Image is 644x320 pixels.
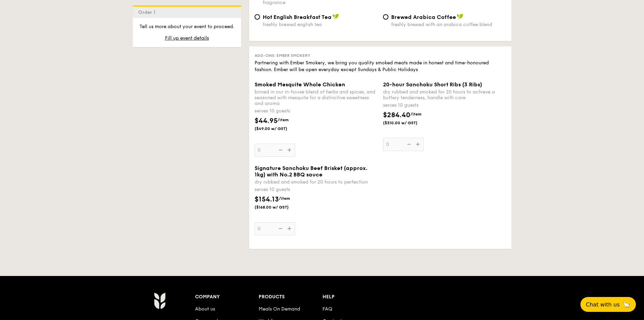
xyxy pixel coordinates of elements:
[259,292,323,302] div: Products
[383,14,388,20] input: Brewed Arabica Coffeefreshly brewed with an arabica coffee blend
[154,292,166,309] img: AYc88T3wAAAABJRU5ErkJggg==
[263,22,378,27] div: freshly brewed english tea
[255,186,378,193] div: serves 10 guests
[195,306,215,312] a: About us
[255,60,506,73] div: Partnering with Ember Smokery, we bring you quality smoked meats made in honest and time-honoured...
[383,89,506,101] div: dry rubbed and smoked for 20 hours to achieve a buttery tenderness, handle with care
[383,102,506,109] div: serves 10 guests
[259,306,300,312] a: Meals On Demand
[255,53,310,58] span: Add-ons: Ember Smokery
[332,14,339,20] img: icon-vegan.f8ff3823.svg
[255,117,278,125] span: $44.95
[255,165,367,178] span: Signature Sanchoku Beef Brisket (approx. 1kg) with No.2 BBQ sauce
[279,196,290,201] span: /item
[255,179,378,185] div: dry rubbed and smoked for 20 hours to perfection
[391,14,456,20] span: Brewed Arabica Coffee
[263,14,332,20] span: Hot English Breakfast Tea
[410,112,422,116] span: /item
[383,111,410,119] span: $284.40
[457,14,463,20] img: icon-vegan.f8ff3823.svg
[622,301,630,308] span: 🦙
[195,292,259,302] div: Company
[323,306,332,312] a: FAQ
[255,81,345,88] span: Smoked Mesquite Whole Chicken
[255,126,301,131] span: ($49.00 w/ GST)
[255,205,301,210] span: ($168.00 w/ GST)
[255,14,260,20] input: Hot English Breakfast Teafreshly brewed english tea
[383,120,429,126] span: ($310.00 w/ GST)
[255,89,378,106] div: brined in our in-house blend of herbs and spices, and seasoned with mesquite for a distinctive sw...
[278,118,289,122] span: /item
[255,108,378,114] div: serves 10 guests
[580,297,636,312] button: Chat with us🦙
[586,301,620,308] span: Chat with us
[255,195,279,204] span: $154.13
[138,23,236,30] p: Tell us more about your event to proceed.
[165,35,209,41] span: Fill up event details
[383,81,482,88] span: 20-hour Sanchoku Short Ribs (3 Ribs)
[391,22,506,27] div: freshly brewed with an arabica coffee blend
[138,9,158,15] span: Order 1
[323,292,386,302] div: Help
